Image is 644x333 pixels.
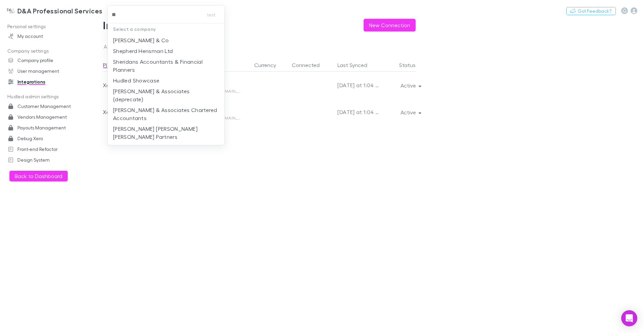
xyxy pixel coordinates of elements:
p: Select a company [108,23,224,35]
span: test [207,11,215,19]
p: [PERSON_NAME] & Associates Chartered Accountants [113,106,219,122]
p: [PERSON_NAME] [PERSON_NAME] [PERSON_NAME] Partners [113,125,219,141]
p: [PERSON_NAME] & Associates (deprecate) [113,87,219,103]
p: Shepherd Hensman Ltd [113,47,173,55]
button: test [200,11,222,19]
p: Sheridans Accountants & Financial Planners [113,58,219,74]
p: [PERSON_NAME] & Co [113,36,169,44]
p: Hudled Showcase [113,76,160,85]
div: Open Intercom Messenger [621,310,637,326]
